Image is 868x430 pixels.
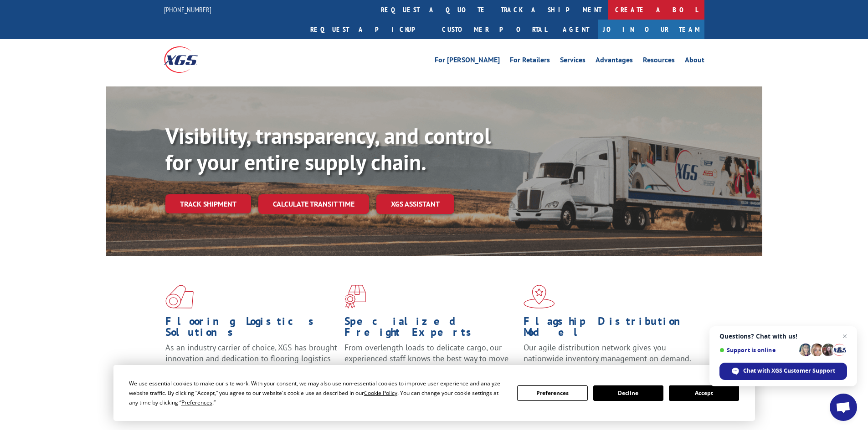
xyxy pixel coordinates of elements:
span: Chat with XGS Customer Support [743,367,835,375]
a: Track shipment [165,194,251,213]
b: Visibility, transparency, and control for your entire supply chain. [165,121,491,176]
button: Accept [669,385,739,401]
span: Our agile distribution network gives you nationwide inventory management on demand. [524,342,691,364]
span: Questions? Chat with us! [719,333,847,340]
a: Resources [643,56,675,66]
span: As an industry carrier of choice, XGS has brought innovation and dedication to flooring logistics... [165,342,337,374]
img: xgs-icon-flagship-distribution-model-red [524,285,555,309]
h1: Flagship Distribution Model [524,316,696,342]
a: [PHONE_NUMBER] [164,5,211,14]
span: Close chat [839,331,850,342]
span: Support is online [719,347,796,354]
button: Decline [593,385,663,401]
a: Calculate transit time [258,194,369,214]
a: Agent [554,20,598,39]
img: xgs-icon-focused-on-flooring-red [344,285,366,309]
a: XGS ASSISTANT [376,194,454,214]
a: For [PERSON_NAME] [435,56,500,66]
a: Advantages [596,56,633,66]
a: Join Our Team [598,20,704,39]
a: Request a pickup [303,20,435,39]
span: Preferences [181,399,212,406]
span: Cookie Policy [364,389,397,397]
div: Chat with XGS Customer Support [719,363,847,380]
a: Customer Portal [435,20,554,39]
a: For Retailers [510,56,550,66]
p: From overlength loads to delicate cargo, our experienced staff knows the best way to move your fr... [344,342,517,383]
div: We use essential cookies to make our site work. With your consent, we may also use non-essential ... [129,379,506,407]
button: Preferences [517,385,587,401]
h1: Flooring Logistics Solutions [165,316,338,342]
img: xgs-icon-total-supply-chain-intelligence-red [165,285,194,309]
h1: Specialized Freight Experts [344,316,517,342]
div: Open chat [830,394,857,421]
div: Cookie Consent Prompt [113,365,755,421]
a: Services [560,56,586,66]
a: About [685,56,704,66]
